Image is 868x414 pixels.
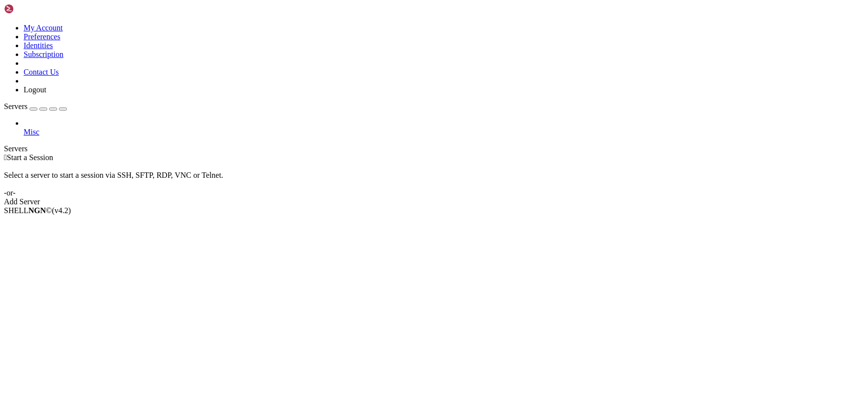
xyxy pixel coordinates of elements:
[52,206,71,215] span: 4.2.0
[4,206,71,215] span: SHELL ©
[4,197,864,206] div: Add Server
[24,128,39,136] span: Misc
[4,102,67,110] a: Servers
[7,153,53,162] span: Start a Session
[4,4,60,14] img: Shellngn
[24,50,63,58] a: Subscription
[24,41,53,50] a: Identities
[4,144,864,153] div: Servers
[24,68,59,76] a: Contact Us
[29,206,46,215] b: NGN
[24,85,46,94] a: Logout
[4,162,864,197] div: Select a server to start a session via SSH, SFTP, RDP, VNC or Telnet. -or-
[4,102,28,110] span: Servers
[24,119,864,137] li: Misc
[24,24,63,32] a: My Account
[24,32,60,41] a: Preferences
[24,128,864,137] a: Misc
[4,153,7,162] span: 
